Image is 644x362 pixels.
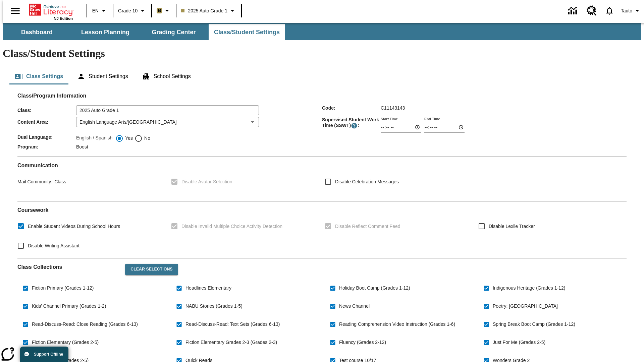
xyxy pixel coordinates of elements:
[92,7,99,14] span: EN
[9,68,68,84] button: Class Settings
[21,28,53,36] span: Dashboard
[493,321,575,328] span: Spring Break Boot Camp (Grades 1-12)
[339,339,386,346] span: Fluency (Grades 2-12)
[140,24,207,40] button: Grading Center
[381,105,405,111] span: C11143143
[185,285,231,292] span: Headlines Elementary
[17,162,627,196] div: Communication
[185,339,277,346] span: Fiction Elementary Grades 2-3 (Grades 2-3)
[181,178,232,185] span: Disable Avatar Selection
[52,179,66,184] span: Class
[322,117,381,129] span: Supervised Student Work Time (SSWT) :
[209,24,285,40] button: Class/Student Settings
[493,303,558,310] span: Poetry: [GEOGRAPHIC_DATA]
[17,162,627,169] h2: Communication
[32,321,138,328] span: Read-Discuss-Read: Close Reading (Grades 6-13)
[493,285,565,292] span: Indigenous Heritage (Grades 1-12)
[621,7,632,14] span: Tauto
[81,28,129,36] span: Lesson Planning
[152,28,196,36] span: Grading Center
[3,47,641,60] h1: Class/Student Settings
[76,117,259,127] div: English Language Arts/[GEOGRAPHIC_DATA]
[137,68,196,84] button: School Settings
[123,135,133,142] span: Yes
[32,285,94,292] span: Fiction Primary (Grades 1-12)
[3,24,286,40] div: SubNavbar
[17,264,120,270] h2: Class Collections
[17,207,627,213] h2: Course work
[29,2,73,20] div: Home
[17,119,76,125] span: Content Area :
[154,5,174,17] button: Boost Class color is light brown. Change class color
[17,207,627,253] div: Coursework
[424,116,440,121] label: End Time
[5,1,25,21] button: Open side menu
[32,303,106,310] span: Kids' Channel Primary (Grades 1-2)
[17,144,76,149] span: Program :
[76,134,112,142] label: English / Spanish
[185,321,280,328] span: Read-Discuss-Read: Text Sets (Grades 6-13)
[54,16,73,20] span: NJ Edition
[76,144,88,149] span: Boost
[28,242,79,249] span: Disable Writing Assistant
[115,5,149,17] button: Grade: Grade 10, Select a grade
[564,2,583,20] a: Data Center
[158,6,161,15] span: B
[17,93,627,99] h2: Class/Program Information
[339,303,370,310] span: News Channel
[351,122,358,129] button: Supervised Student Work Time is the timeframe when students can take LevelSet and when lessons ar...
[17,108,76,113] span: Class :
[335,223,400,230] span: Disable Reflect Comment Feed
[28,223,120,230] span: Enable Student Videos During School Hours
[322,105,381,111] span: Code :
[583,2,601,20] a: Resource Center, Will open in new tab
[9,68,635,84] div: Class/Student Settings
[143,135,150,142] span: No
[29,3,73,16] a: Home
[125,264,178,275] button: Clear Selections
[89,5,111,17] button: Language: EN, Select a language
[489,223,535,230] span: Disable Lexile Tracker
[381,116,398,121] label: Start Time
[181,7,227,14] span: 2025 Auto Grade 1
[493,339,545,346] span: Just For Me (Grades 2-5)
[118,7,138,14] span: Grade 10
[601,2,618,19] a: Notifications
[214,28,280,36] span: Class/Student Settings
[32,339,99,346] span: Fiction Elementary (Grades 2-5)
[339,285,410,292] span: Holiday Boot Camp (Grades 1-12)
[185,303,243,310] span: NABU Stories (Grades 1-5)
[178,5,239,17] button: Class: 2025 Auto Grade 1, Select your class
[618,5,644,17] button: Profile/Settings
[3,23,641,40] div: SubNavbar
[72,68,133,84] button: Student Settings
[17,179,52,184] span: Mail Community :
[181,223,282,230] span: Disable Invalid Multiple Choice Activity Detection
[17,99,627,151] div: Class/Program Information
[3,24,70,40] button: Dashboard
[20,347,68,362] button: Support Offline
[339,321,455,328] span: Reading Comprehension Video Instruction (Grades 1-6)
[335,178,399,185] span: Disable Celebration Messages
[76,105,259,115] input: Class
[72,24,139,40] button: Lesson Planning
[17,134,76,140] span: Dual Language :
[34,352,63,357] span: Support Offline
